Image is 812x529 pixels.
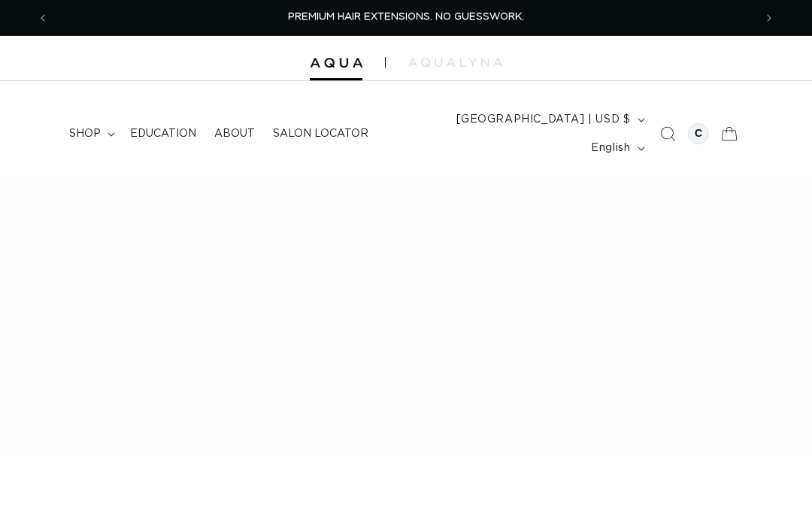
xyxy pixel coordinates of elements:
summary: shop [60,118,121,150]
span: [GEOGRAPHIC_DATA] | USD $ [456,112,631,128]
span: Education [130,127,196,141]
button: [GEOGRAPHIC_DATA] | USD $ [447,105,651,134]
a: About [205,118,264,150]
a: Salon Locator [264,118,377,150]
span: PREMIUM HAIR EXTENSIONS. NO GUESSWORK. [288,12,524,22]
p: On-Demand Education, On Your Schedule [77,249,589,351]
button: English [582,134,650,162]
span: About [214,127,255,141]
span: shop [69,127,101,141]
a: Education [121,118,205,150]
p: Instant access to our most popular extension trainings, technique refreshers,and printable resour... [77,358,513,413]
span: Salon Locator [273,127,368,141]
summary: Search [651,117,684,150]
span: English [591,141,630,156]
button: Previous announcement [26,4,59,32]
img: aqualyna.com [408,58,502,67]
img: Aqua Hair Extensions [310,58,362,68]
button: Next announcement [753,4,786,32]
